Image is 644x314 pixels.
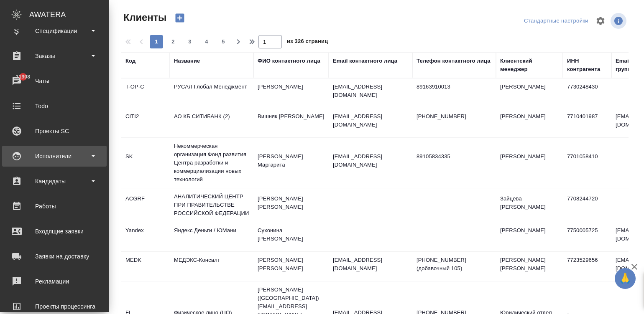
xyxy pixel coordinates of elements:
[121,252,170,281] td: MEDK
[500,57,559,73] div: Клиентский менеджер
[121,148,170,177] td: SK
[590,11,611,31] span: Настроить таблицу
[121,190,170,220] td: ACGRF
[253,190,329,220] td: [PERSON_NAME] [PERSON_NAME]
[125,57,135,65] div: Код
[333,83,408,99] p: [EMAIL_ADDRESS][DOMAIN_NAME]
[6,200,102,213] div: Работы
[333,112,408,129] p: [EMAIL_ADDRESS][DOMAIN_NAME]
[496,190,563,220] td: Зайцева [PERSON_NAME]
[258,57,320,65] div: ФИО контактного лица
[2,71,107,91] a: 11908Чаты
[2,121,107,142] a: Проекты SC
[417,112,492,121] p: [PHONE_NUMBER]
[2,221,107,242] a: Входящие заявки
[6,275,102,288] div: Рекламации
[170,11,190,25] button: Создать
[253,222,329,251] td: Сухонина [PERSON_NAME]
[121,222,170,251] td: Yandex
[170,188,253,222] td: АНАЛИТИЧЕСКИЙ ЦЕНТР ПРИ ПРАВИТЕЛЬСТВЕ РОССИЙСКОЙ ФЕДЕРАЦИИ
[253,78,329,108] td: [PERSON_NAME]
[563,190,611,220] td: 7708244720
[2,196,107,217] a: Работы
[253,252,329,281] td: [PERSON_NAME] [PERSON_NAME]
[333,152,408,169] p: [EMAIL_ADDRESS][DOMAIN_NAME]
[563,78,611,108] td: 7730248430
[6,150,102,162] div: Исполнители
[253,148,329,177] td: [PERSON_NAME] Маргарита
[170,78,253,108] td: РУСАЛ Глобал Менеджмент
[6,250,102,263] div: Заявки на доставку
[200,35,213,48] button: 4
[183,38,197,46] span: 3
[567,57,607,73] div: ИНН контрагента
[496,148,563,177] td: [PERSON_NAME]
[2,271,107,292] a: Рекламации
[417,57,491,65] div: Телефон контактного лица
[417,256,492,273] p: [PHONE_NUMBER] (добавочный 105)
[496,252,563,281] td: [PERSON_NAME] [PERSON_NAME]
[417,83,492,91] p: 89163910013
[121,108,170,137] td: CITI2
[287,36,328,48] span: из 326 страниц
[611,13,628,29] span: Посмотреть информацию
[496,222,563,251] td: [PERSON_NAME]
[563,148,611,177] td: 7701058410
[170,222,253,251] td: Яндекс Деньги / ЮМани
[6,50,102,62] div: Заказы
[174,57,200,65] div: Название
[121,78,170,108] td: T-OP-C
[2,246,107,267] a: Заявки на доставку
[522,15,590,28] div: split button
[563,108,611,137] td: 7710401987
[496,78,563,108] td: [PERSON_NAME]
[170,108,253,137] td: АО КБ СИТИБАНК (2)
[2,96,107,116] a: Todo
[170,138,253,188] td: Некоммерческая организация Фонд развития Центра разработки и коммерциализации новых технологий
[496,108,563,137] td: [PERSON_NAME]
[563,252,611,281] td: 7723529656
[333,57,397,65] div: Email контактного лица
[11,73,35,81] span: 11908
[6,175,102,187] div: Кандидаты
[217,38,230,46] span: 5
[6,225,102,238] div: Входящие заявки
[121,11,166,24] span: Клиенты
[6,300,102,313] div: Проекты процессинга
[333,256,408,273] p: [EMAIL_ADDRESS][DOMAIN_NAME]
[183,35,197,48] button: 3
[170,252,253,281] td: МЕДЭКС-Консалт
[166,35,180,48] button: 2
[6,125,102,137] div: Проекты SC
[6,100,102,112] div: Todo
[29,6,109,23] div: AWATERA
[6,75,102,87] div: Чаты
[253,108,329,137] td: Вишняк [PERSON_NAME]
[417,152,492,161] p: 89105834335
[217,35,230,48] button: 5
[563,222,611,251] td: 7750005725
[166,38,180,46] span: 2
[200,38,213,46] span: 4
[6,25,102,37] div: Спецификации
[615,268,636,289] button: 🙏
